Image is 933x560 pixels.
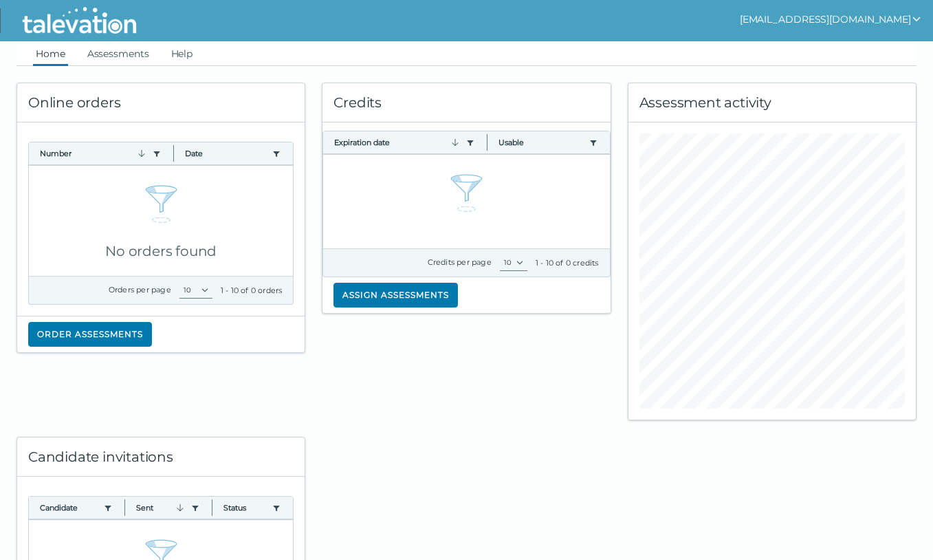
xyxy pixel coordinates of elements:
[33,41,68,66] a: Home
[498,137,584,148] button: Usable
[168,41,196,66] a: Help
[221,285,283,296] div: 1 - 10 of 0 orders
[28,322,152,347] button: Order assessments
[322,83,610,122] div: Credits
[483,127,492,157] button: Column resize handle
[208,493,217,522] button: Column resize handle
[740,11,922,28] button: show user actions
[40,502,98,513] button: Candidate
[169,138,178,168] button: Column resize handle
[17,438,305,477] div: Candidate invitations
[120,493,129,522] button: Column resize handle
[428,257,492,267] label: Credits per page
[105,243,217,259] span: No orders found
[17,83,305,122] div: Online orders
[185,148,267,159] button: Date
[40,148,147,159] button: Number
[109,285,171,294] label: Orders per page
[223,502,267,513] button: Status
[628,83,916,122] div: Assessment activity
[536,257,599,268] div: 1 - 10 of 0 credits
[85,41,152,66] a: Assessments
[136,502,185,513] button: Sent
[334,137,461,148] button: Expiration date
[333,283,458,308] button: Assign assessments
[17,3,142,38] img: Talevation_Logo_Transparent_white.png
